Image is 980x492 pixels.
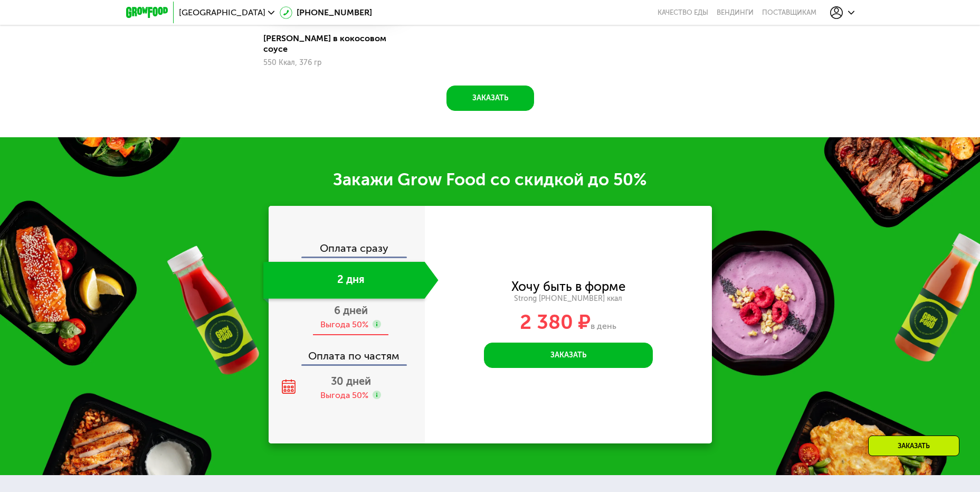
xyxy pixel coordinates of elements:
span: в день [591,321,616,331]
button: Заказать [446,86,534,111]
div: [PERSON_NAME] в кокосовом соусе [263,33,405,54]
a: Вендинги [717,8,754,17]
a: Качество еды [658,8,708,17]
span: 6 дней [334,304,368,317]
a: [PHONE_NUMBER] [280,6,372,19]
div: поставщикам [762,8,816,17]
div: 550 Ккал, 376 гр [263,59,397,67]
div: Выгода 50% [320,390,368,401]
div: Заказать [868,436,959,456]
div: Выгода 50% [320,319,368,330]
span: 2 380 ₽ [520,310,591,334]
div: Оплата сразу [270,243,425,257]
div: Хочу быть в форме [511,281,625,292]
span: [GEOGRAPHIC_DATA] [179,8,265,17]
span: 30 дней [331,375,371,387]
div: Оплата по частям [270,340,425,364]
div: Strong [PHONE_NUMBER] ккал [425,294,712,304]
button: Заказать [484,343,653,368]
